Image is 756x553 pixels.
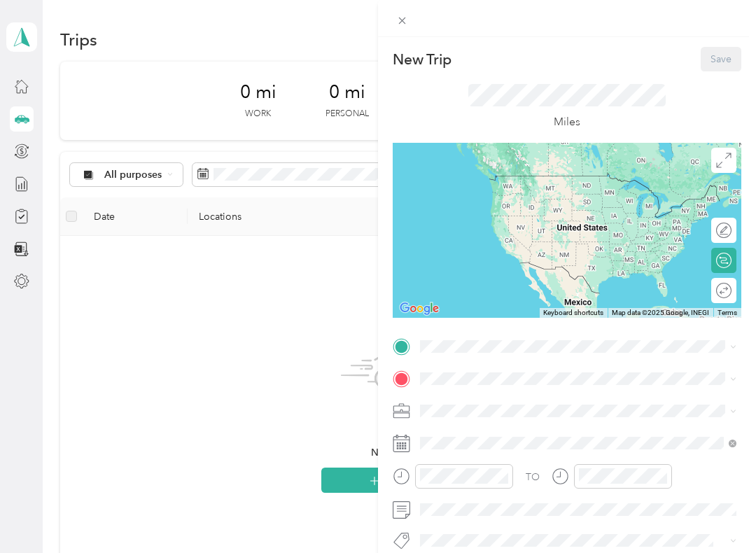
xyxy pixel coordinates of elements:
[678,475,756,553] iframe: Everlance-gr Chat Button Frame
[526,470,540,484] div: TO
[543,308,603,318] button: Keyboard shortcuts
[396,300,442,318] a: Open this area in Google Maps (opens a new window)
[393,50,451,69] p: New Trip
[396,300,442,318] img: Google
[612,309,709,316] span: Map data ©2025 Google, INEGI
[554,113,580,131] p: Miles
